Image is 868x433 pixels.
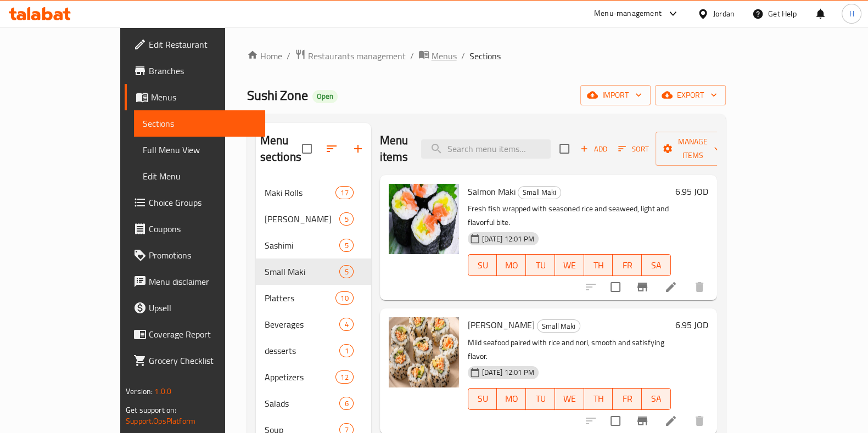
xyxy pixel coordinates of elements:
span: Menus [432,49,457,63]
span: Upsell [149,301,256,314]
div: Small Maki5 [256,258,371,285]
span: Sushi Zone [247,83,308,108]
div: Sashimi5 [256,232,371,258]
span: Add [579,143,608,155]
span: Sort items [611,140,656,158]
div: Small Maki [518,186,561,199]
span: SA [646,391,667,407]
span: Full Menu View [143,143,256,156]
button: Add [576,140,611,158]
span: Select to update [604,275,627,299]
div: Menu-management [594,7,662,20]
span: Small Maki [518,186,561,199]
span: Menus [151,91,256,104]
a: Edit menu item [664,280,677,294]
li: / [461,49,465,63]
span: Choice Groups [149,196,256,209]
span: 1.0.0 [154,384,171,398]
a: Grocery Checklist [125,347,265,374]
span: Open [312,92,338,101]
span: desserts [265,344,340,357]
div: Beverages4 [256,311,371,338]
span: Salmon Maki [468,183,516,200]
a: Upsell [125,295,265,321]
span: Small Maki [537,320,580,333]
span: H [849,8,854,20]
span: FR [617,391,637,407]
button: TU [526,254,555,276]
span: SU [473,257,493,273]
button: SU [468,254,497,276]
input: search [421,139,551,159]
div: desserts1 [256,338,371,364]
span: Sort [618,143,648,155]
span: Promotions [149,249,256,262]
h6: 6.95 JOD [675,184,708,199]
span: Beverages [265,318,340,331]
li: / [287,49,290,63]
button: TH [584,254,613,276]
span: MO [501,391,522,407]
span: TU [530,257,551,273]
div: items [335,370,353,384]
li: / [410,49,414,63]
span: 5 [340,240,352,251]
button: Sort [615,140,651,158]
button: MO [497,388,526,410]
span: Edit Menu [143,170,256,183]
span: SA [646,257,667,273]
span: TU [530,391,551,407]
div: items [339,212,353,226]
span: WE [559,391,580,407]
button: WE [555,388,584,410]
span: 10 [336,293,352,303]
button: MO [497,254,526,276]
button: SA [642,388,671,410]
span: 12 [336,372,352,383]
button: TH [584,388,613,410]
h2: Menu items [380,132,408,165]
span: Get support on: [126,403,176,417]
div: Maki Rolls17 [256,179,371,206]
div: items [335,186,353,199]
a: Sections [134,110,265,137]
div: Salads6 [256,390,371,417]
div: [PERSON_NAME]5 [256,206,371,232]
div: Appetizers12 [256,364,371,390]
span: TH [589,257,609,273]
h6: 6.95 JOD [675,317,708,333]
span: Salads [265,397,340,410]
button: SU [468,388,497,410]
span: Select all sections [295,137,318,160]
span: Select section [553,137,576,160]
span: Appetizers [265,370,336,384]
p: Fresh fish wrapped with seasoned rice and seaweed, light and flavorful bite. [468,202,671,229]
span: Version: [126,384,153,398]
span: 5 [340,267,352,277]
div: Sashimi [265,239,340,252]
span: Grocery Checklist [149,354,256,367]
span: Platters [265,291,336,305]
span: [DATE] 12:01 PM [478,234,539,244]
span: [DATE] 12:01 PM [478,367,539,378]
span: Add item [576,140,611,158]
span: TH [589,391,609,407]
a: Edit menu item [664,414,677,428]
span: Edit Restaurant [149,38,256,51]
a: Support.OpsPlatform [126,414,195,428]
img: Crab Maki [389,317,459,387]
img: Salmon Maki [389,184,459,254]
span: Restaurants management [308,49,406,63]
h2: Menu sections [260,132,302,165]
span: 1 [340,346,352,356]
span: Coverage Report [149,328,256,341]
span: 17 [336,188,352,198]
div: Small Maki [265,265,340,278]
button: Add section [345,136,371,162]
span: Maki Rolls [265,186,336,199]
span: MO [501,257,522,273]
a: Menus [418,49,457,63]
